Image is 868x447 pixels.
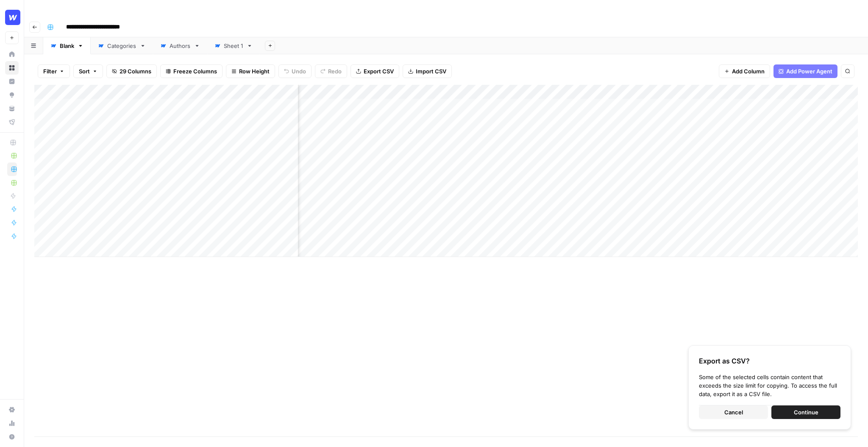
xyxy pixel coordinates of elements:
button: Help + Support [5,430,19,444]
span: Add Column [732,67,765,75]
a: Browse [5,61,19,75]
div: Categories [107,42,136,50]
a: Your Data [5,102,19,115]
button: Row Height [226,64,275,78]
span: Undo [292,67,306,75]
a: Insights [5,75,19,88]
div: Export as CSV? [699,356,840,366]
a: Settings [5,403,19,416]
span: Export CSV [364,67,394,75]
div: Sheet 1 [224,42,243,50]
button: Sort [73,64,103,78]
span: 29 Columns [120,67,151,75]
span: Row Height [239,67,270,75]
span: Cancel [724,408,743,416]
a: Blank [43,37,91,54]
a: Authors [153,37,207,54]
a: Flightpath [5,115,19,129]
button: Workspace: Webflow [5,7,19,28]
button: Import CSV [403,64,452,78]
button: Add Column [719,64,770,78]
span: Continue [794,408,818,416]
div: Some of the selected cells contain content that exceeds the size limit for copying. To access the... [699,373,840,398]
button: 29 Columns [106,64,157,78]
span: Add Power Agent [786,67,832,75]
button: Add Power Agent [773,64,837,78]
button: Freeze Columns [160,64,223,78]
div: Authors [170,42,191,50]
button: Cancel [699,405,768,419]
img: Webflow Logo [5,10,20,25]
span: Redo [328,67,342,75]
a: Usage [5,416,19,430]
button: Continue [771,405,840,419]
span: Import CSV [416,67,446,75]
a: Opportunities [5,88,19,102]
a: Categories [91,37,153,54]
button: Filter [38,64,70,78]
button: Redo [315,64,347,78]
button: Export CSV [351,64,399,78]
a: Sheet 1 [207,37,260,54]
span: Filter [43,67,57,75]
span: Sort [79,67,90,75]
span: Freeze Columns [173,67,217,75]
a: Home [5,47,19,61]
button: Undo [278,64,312,78]
div: Blank [60,42,74,50]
